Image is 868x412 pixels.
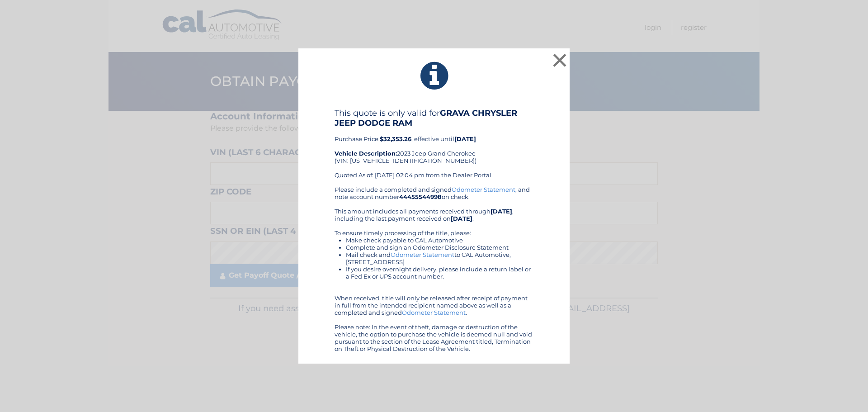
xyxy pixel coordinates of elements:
[451,215,472,222] b: [DATE]
[454,135,476,142] b: [DATE]
[335,108,533,128] h4: This quote is only valid for
[551,51,569,69] button: ×
[335,150,397,157] strong: Vehicle Description:
[335,186,533,352] div: Please include a completed and signed , and note account number on check. This amount includes al...
[346,237,533,244] li: Make check payable to CAL Automotive
[452,186,515,193] a: Odometer Statement
[380,135,411,142] b: $32,353.26
[335,108,517,128] b: GRAVA CHRYSLER JEEP DODGE RAM
[491,208,512,215] b: [DATE]
[335,108,533,186] div: Purchase Price: , effective until 2023 Jeep Grand Cherokee (VIN: [US_VEHICLE_IDENTIFICATION_NUMBE...
[402,309,466,316] a: Odometer Statement
[346,244,533,251] li: Complete and sign an Odometer Disclosure Statement
[399,193,442,200] b: 44455544998
[391,251,454,258] a: Odometer Statement
[346,251,533,265] li: Mail check and to CAL Automotive, [STREET_ADDRESS]
[346,265,533,280] li: If you desire overnight delivery, please include a return label or a Fed Ex or UPS account number.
